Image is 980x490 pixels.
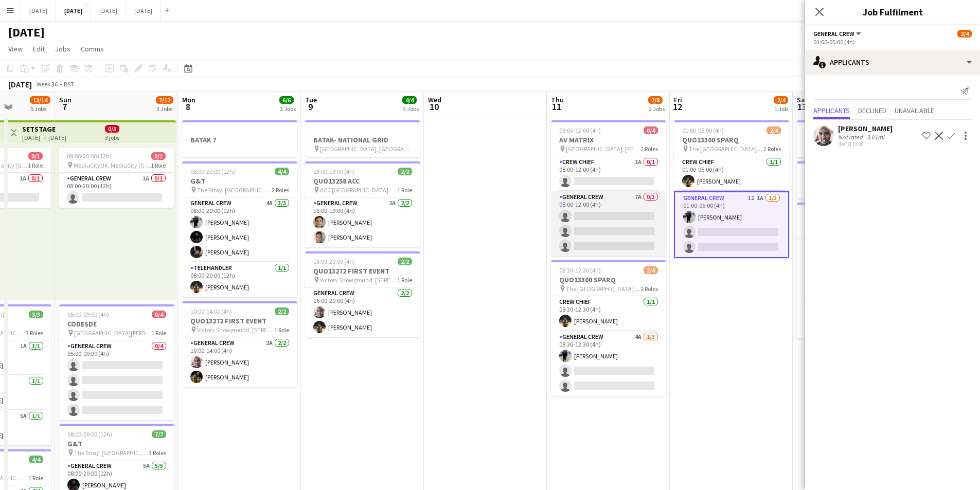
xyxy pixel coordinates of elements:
[797,203,912,338] app-job-card: 10:00-14:00 (4h)4/4QUO13227 ACC ACC [GEOGRAPHIC_DATA]2 RolesGeneral Crew1A3/310:00-14:00 (4h)[PER...
[549,101,564,113] span: 11
[774,105,788,113] div: 1 Job
[689,145,763,153] span: The [GEOGRAPHIC_DATA], [STREET_ADDRESS]
[152,311,166,318] span: 0/4
[797,120,912,157] div: [PERSON_NAME] AWAY
[640,145,658,153] span: 2 Roles
[559,126,601,134] span: 08:00-12:00 (4h)
[551,260,666,396] app-job-card: 08:30-12:30 (4h)2/4QUO13300 SPARQ The [GEOGRAPHIC_DATA], [STREET_ADDRESS]2 RolesCrew Chief1/108:3...
[957,30,972,38] span: 2/4
[305,135,420,144] h3: BATAK- NATIONAL GRID
[305,176,420,186] h3: QUO13258 ACC
[182,161,297,297] div: 08:00-20:00 (12h)4/4G&T The Stray, [GEOGRAPHIC_DATA], [GEOGRAPHIC_DATA], [GEOGRAPHIC_DATA]2 Roles...
[813,38,972,46] div: 01:00-05:00 (4h)
[397,186,412,194] span: 1 Role
[274,326,289,334] span: 1 Role
[182,337,297,387] app-card-role: General Crew2A2/210:00-14:00 (4h)[PERSON_NAME][PERSON_NAME]
[551,331,666,396] app-card-role: General Crew4A1/308:30-12:30 (4h)[PERSON_NAME]
[21,1,56,21] button: [DATE]
[403,105,419,113] div: 3 Jobs
[181,101,195,113] span: 8
[320,145,412,153] span: [GEOGRAPHIC_DATA], [GEOGRAPHIC_DATA]
[28,161,43,169] span: 1 Role
[865,133,886,141] div: 3.01mi
[29,311,43,318] span: 3/3
[74,329,151,337] span: [GEOGRAPHIC_DATA][PERSON_NAME], [GEOGRAPHIC_DATA]
[566,285,640,293] span: The [GEOGRAPHIC_DATA], [STREET_ADDRESS]
[182,95,195,104] span: Mon
[313,168,355,175] span: 15:00-19:00 (4h)
[59,95,72,104] span: Sun
[838,133,865,141] div: Not rated
[304,101,317,113] span: 9
[426,101,441,113] span: 10
[674,156,789,191] app-card-role: Crew Chief1/101:00-05:00 (4h)[PERSON_NAME]
[182,262,297,297] app-card-role: TELEHANDLER1/108:00-20:00 (12h)[PERSON_NAME]
[67,430,112,438] span: 08:00-20:00 (12h)
[58,101,72,113] span: 7
[22,134,66,141] div: [DATE] → [DATE]
[59,304,174,420] div: 05:00-09:00 (4h)0/4CODESDE [GEOGRAPHIC_DATA][PERSON_NAME], [GEOGRAPHIC_DATA]1 RoleGeneral Crew0/4...
[551,275,666,284] h3: QUO13300 SPARQ
[305,161,420,247] app-job-card: 15:00-19:00 (4h)2/2QUO13258 ACC ACC [GEOGRAPHIC_DATA]1 RoleGeneral Crew2A2/215:00-19:00 (4h)[PERS...
[551,120,666,256] app-job-card: 08:00-12:00 (4h)0/4AV MATRIX [GEOGRAPHIC_DATA], [PERSON_NAME][STREET_ADDRESS]2 RolesCrew Chief3A0...
[644,266,658,274] span: 2/4
[28,152,43,160] span: 0/1
[402,96,417,104] span: 4/4
[551,95,564,104] span: Thu
[77,42,108,56] a: Comms
[280,105,296,113] div: 3 Jobs
[313,258,355,265] span: 16:00-20:00 (4h)
[91,1,126,21] button: [DATE]
[22,124,66,134] h3: SETSTAGE
[797,161,912,198] app-job-card: VAN - ACC
[649,105,665,113] div: 2 Jobs
[156,96,173,104] span: 7/12
[674,191,789,258] app-card-role: General Crew1I1A1/301:00-05:00 (4h)[PERSON_NAME]
[8,79,32,89] div: [DATE]
[152,430,166,438] span: 7/7
[551,156,666,191] app-card-role: Crew Chief3A0/108:00-12:00 (4h)
[105,125,119,133] span: 0/3
[397,276,412,284] span: 1 Role
[305,287,420,337] app-card-role: General Crew2/216:00-20:00 (4h)[PERSON_NAME][PERSON_NAME]
[275,307,289,315] span: 2/2
[398,258,412,265] span: 2/2
[4,42,27,56] a: View
[8,44,23,53] span: View
[74,449,149,457] span: The Stray, [GEOGRAPHIC_DATA], [GEOGRAPHIC_DATA], [GEOGRAPHIC_DATA]
[305,120,420,157] app-job-card: BATAK- NATIONAL GRID [GEOGRAPHIC_DATA], [GEOGRAPHIC_DATA]
[156,105,173,113] div: 3 Jobs
[551,191,666,256] app-card-role: General Crew7A0/308:00-12:00 (4h)
[33,44,45,53] span: Edit
[151,161,166,169] span: 1 Role
[682,126,724,134] span: 01:00-05:00 (4h)
[30,96,50,104] span: 13/14
[305,197,420,247] app-card-role: General Crew2A2/215:00-19:00 (4h)[PERSON_NAME][PERSON_NAME]
[182,197,297,262] app-card-role: General Crew4A3/308:00-20:00 (12h)[PERSON_NAME][PERSON_NAME][PERSON_NAME]
[644,126,658,134] span: 0/4
[559,266,601,274] span: 08:30-12:30 (4h)
[126,1,161,21] button: [DATE]
[182,316,297,325] h3: QUO13272 FIRST EVENT
[797,217,912,227] h3: QUO13227 ACC
[74,161,151,169] span: MediaCityUK, MediaCity [GEOGRAPHIC_DATA], [GEOGRAPHIC_DATA], Arrive M50 2NT, [GEOGRAPHIC_DATA]
[674,120,789,258] app-job-card: 01:00-05:00 (4h)2/4QUO13300 SPARQ The [GEOGRAPHIC_DATA], [STREET_ADDRESS]2 RolesCrew Chief1/101:0...
[8,25,45,40] h1: [DATE]
[59,148,174,208] app-job-card: 08:00-20:00 (12h)0/1 MediaCityUK, MediaCity [GEOGRAPHIC_DATA], [GEOGRAPHIC_DATA], Arrive M50 2NT,...
[305,95,317,104] span: Tue
[151,329,166,337] span: 1 Role
[29,456,43,463] span: 4/4
[674,135,789,144] h3: QUO13300 SPARQ
[674,95,682,104] span: Fri
[305,251,420,337] app-job-card: 16:00-20:00 (4h)2/2QUO13272 FIRST EVENT Victory Showground, [STREET_ADDRESS][PERSON_NAME]1 RoleGe...
[182,176,297,186] h3: G&T
[551,296,666,331] app-card-role: Crew Chief1/108:30-12:30 (4h)[PERSON_NAME]
[182,301,297,387] div: 10:00-14:00 (4h)2/2QUO13272 FIRST EVENT Victory Showground, [STREET_ADDRESS][PERSON_NAME]1 RoleGe...
[59,340,174,420] app-card-role: General Crew0/405:00-09:00 (4h)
